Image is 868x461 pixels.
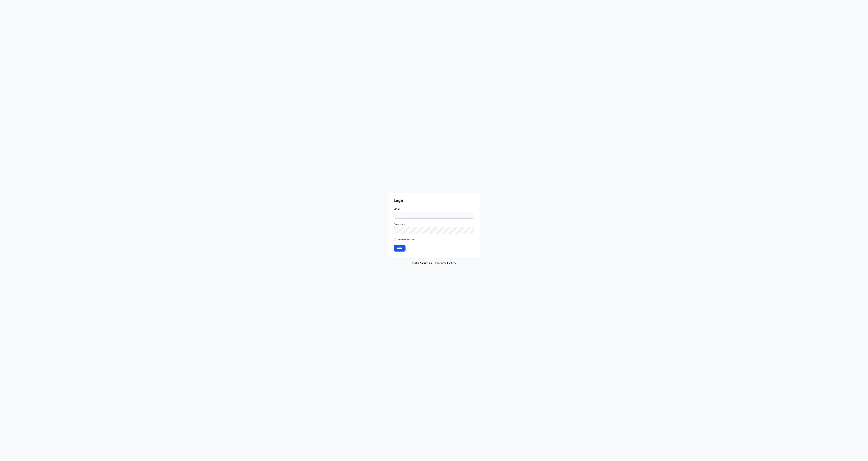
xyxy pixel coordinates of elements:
a: Privacy Policy [435,261,456,265]
label: Remember me [398,238,414,241]
label: Email [394,207,474,210]
h2: Log in [394,198,474,203]
a: Data Sources [412,261,432,265]
label: Password [394,222,474,226]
